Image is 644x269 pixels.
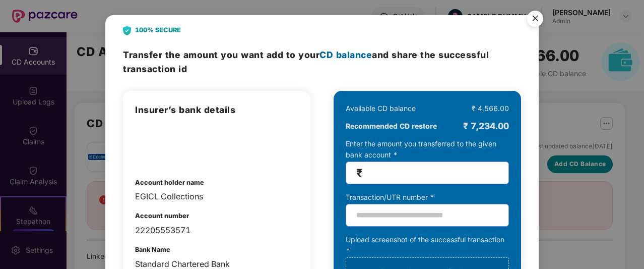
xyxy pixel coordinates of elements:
[135,127,187,163] img: admin-overview
[346,103,416,114] div: Available CD balance
[346,192,509,203] div: Transaction/UTR number *
[521,6,549,34] img: svg+xml;base64,PHN2ZyB4bWxucz0iaHR0cDovL3d3dy53My5vcmcvMjAwMC9zdmciIHdpZHRoPSI1NiIgaGVpZ2h0PSI1Ni...
[521,6,548,33] button: Close
[135,190,298,203] div: EGICL Collections
[135,246,170,253] b: Bank Name
[135,179,204,186] b: Account holder name
[123,48,521,76] h3: Transfer the amount and share the successful transaction id
[135,25,181,35] b: 100% SECURE
[463,119,509,133] div: ₹ 7,234.00
[135,103,298,117] h3: Insurer’s bank details
[472,103,509,114] div: ₹ 4,566.00
[346,121,437,132] b: Recommended CD restore
[135,224,298,237] div: 22205553571
[221,49,372,60] span: you want add to your
[135,212,189,220] b: Account number
[123,26,131,35] img: svg+xml;base64,PHN2ZyB4bWxucz0iaHR0cDovL3d3dy53My5vcmcvMjAwMC9zdmciIHdpZHRoPSIyNCIgaGVpZ2h0PSIyOC...
[356,167,362,179] span: ₹
[346,138,509,184] div: Enter the amount you transferred to the given bank account *
[319,49,372,60] span: CD balance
